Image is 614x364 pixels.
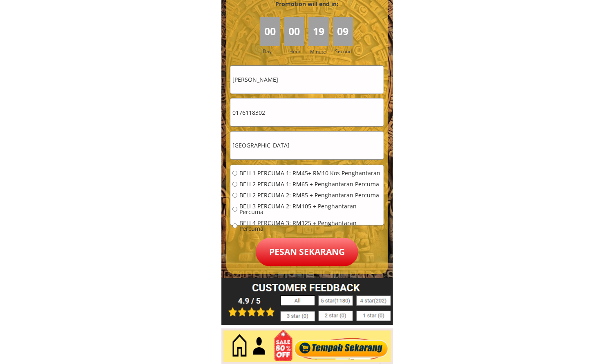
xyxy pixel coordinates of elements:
[256,238,358,266] p: Pesan sekarang
[310,48,328,56] h3: Minute
[239,170,382,176] span: BELI 1 PERCUMA 1: RM45+ RM10 Kos Penghantaran
[263,47,283,55] h3: Day
[239,203,382,215] span: BELI 3 PERCUMA 2: RM105 + Penghantaran Percuma
[230,98,384,126] input: Telefon
[289,47,306,55] h3: Hour
[239,181,382,187] span: BELI 2 PERCUMA 1: RM65 + Penghantaran Percuma
[230,132,384,159] input: Alamat
[230,66,384,94] input: Nama
[335,47,355,55] h3: Second
[239,192,382,198] span: BELI 2 PERCUMA 2: RM85 + Penghantaran Percuma
[239,220,382,232] span: BELI 4 PERCUMA 3: RM125 + Penghantaran Percuma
